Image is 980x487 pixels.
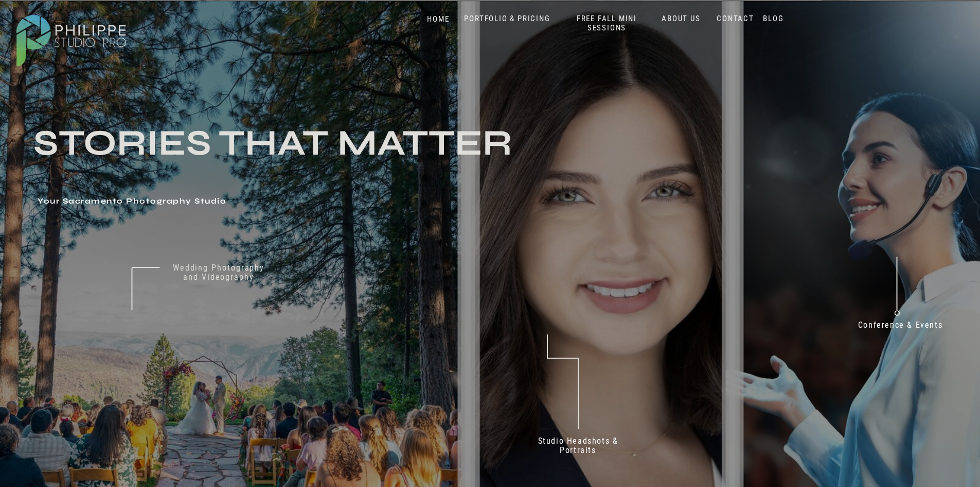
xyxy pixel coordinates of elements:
a: ABOUT US [660,14,703,24]
a: BLOG [761,14,787,24]
a: Conference & Events [851,321,950,334]
p: 70+ 5 Star reviews on Google & Yelp [594,387,732,414]
a: HOME [417,14,460,24]
a: FREE FALL MINI SESSIONS [564,14,650,33]
h3: Stories that Matter [33,127,547,190]
a: Studio Headshots & Portraits [526,436,631,459]
a: Wedding Photography and Videography [165,263,272,291]
a: PORTFOLIO & PRICING [460,14,555,24]
h1: Your Sacramento Photography Studio [38,197,420,207]
h2: Don't just take our word for it [505,250,802,349]
a: CONTACT [715,14,757,24]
